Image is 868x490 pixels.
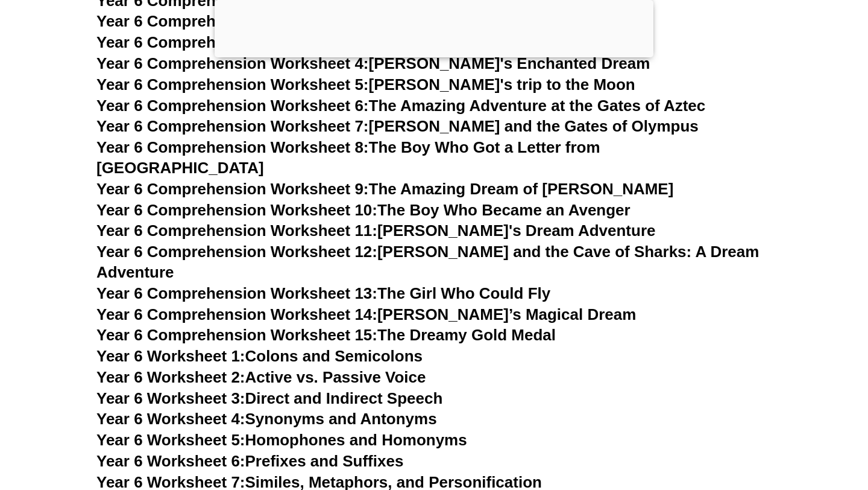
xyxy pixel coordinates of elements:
[96,75,635,94] a: Year 6 Comprehension Worksheet 5:[PERSON_NAME]'s trip to the Moon
[96,305,377,323] span: Year 6 Comprehension Worksheet 14:
[96,389,442,407] a: Year 6 Worksheet 3:Direct and Indirect Speech
[96,75,369,94] span: Year 6 Comprehension Worksheet 5:
[96,284,550,302] a: Year 6 Comprehension Worksheet 13:The Girl Who Could Fly
[96,54,369,72] span: Year 6 Comprehension Worksheet 4:
[96,326,377,344] span: Year 6 Comprehension Worksheet 15:
[96,347,245,365] span: Year 6 Worksheet 1:
[96,284,377,302] span: Year 6 Comprehension Worksheet 13:
[96,243,377,261] span: Year 6 Comprehension Worksheet 12:
[96,431,467,449] a: Year 6 Worksheet 5:Homophones and Homonyms
[96,243,759,281] a: Year 6 Comprehension Worksheet 12:[PERSON_NAME] and the Cave of Sharks: A Dream Adventure
[96,117,369,135] span: Year 6 Comprehension Worksheet 7:
[96,452,403,470] a: Year 6 Worksheet 6:Prefixes and Suffixes
[96,305,636,323] a: Year 6 Comprehension Worksheet 14:[PERSON_NAME]’s Magical Dream
[96,180,673,198] a: Year 6 Comprehension Worksheet 9:The Amazing Dream of [PERSON_NAME]
[96,221,655,240] a: Year 6 Comprehension Worksheet 11:[PERSON_NAME]'s Dream Adventure
[96,33,369,51] span: Year 6 Comprehension Worksheet 3:
[96,410,245,428] span: Year 6 Worksheet 4:
[96,326,556,344] a: Year 6 Comprehension Worksheet 15:The Dreamy Gold Medal
[96,368,245,386] span: Year 6 Worksheet 2:
[96,97,369,115] span: Year 6 Comprehension Worksheet 6:
[96,431,245,449] span: Year 6 Worksheet 5:
[96,347,423,365] a: Year 6 Worksheet 1:Colons and Semicolons
[96,12,369,30] span: Year 6 Comprehension Worksheet 2:
[96,54,650,72] a: Year 6 Comprehension Worksheet 4:[PERSON_NAME]'s Enchanted Dream
[96,389,245,407] span: Year 6 Worksheet 3:
[96,12,641,30] a: Year 6 Comprehension Worksheet 2:[PERSON_NAME]'s Shark Adventure
[96,117,699,135] a: Year 6 Comprehension Worksheet 7:[PERSON_NAME] and the Gates of Olympus
[96,201,377,219] span: Year 6 Comprehension Worksheet 10:
[96,368,426,386] a: Year 6 Worksheet 2:Active vs. Passive Voice
[96,410,437,428] a: Year 6 Worksheet 4:Synonyms and Antonyms
[661,354,868,490] iframe: Chat Widget
[96,201,631,219] a: Year 6 Comprehension Worksheet 10:The Boy Who Became an Avenger
[96,221,377,240] span: Year 6 Comprehension Worksheet 11:
[96,180,369,198] span: Year 6 Comprehension Worksheet 9:
[96,97,705,115] a: Year 6 Comprehension Worksheet 6:The Amazing Adventure at the Gates of Aztec
[96,452,245,470] span: Year 6 Worksheet 6:
[96,33,635,51] a: Year 6 Comprehension Worksheet 3:[PERSON_NAME]'s Christmas Wish
[96,138,600,177] a: Year 6 Comprehension Worksheet 8:The Boy Who Got a Letter from [GEOGRAPHIC_DATA]
[96,138,369,156] span: Year 6 Comprehension Worksheet 8:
